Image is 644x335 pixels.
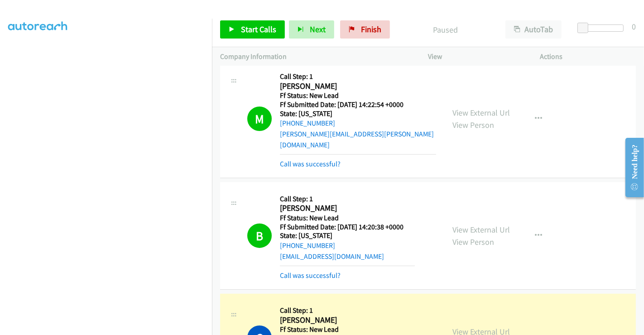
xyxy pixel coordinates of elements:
[280,203,415,214] h2: [PERSON_NAME]
[505,20,562,39] button: AutoTab
[632,20,636,33] div: 0
[361,24,381,34] span: Finish
[428,51,524,62] p: View
[280,130,434,149] a: [PERSON_NAME][EMAIL_ADDRESS][PERSON_NAME][DOMAIN_NAME]
[280,223,415,232] h5: Ff Submitted Date: [DATE] 14:20:38 +0000
[452,107,510,118] a: View External Url
[280,231,415,240] h5: State: [US_STATE]
[310,24,326,34] span: Next
[247,223,272,248] h1: B
[280,252,384,261] a: [EMAIL_ADDRESS][DOMAIN_NAME]
[340,20,390,39] a: Finish
[280,315,415,325] h2: [PERSON_NAME]
[220,51,412,62] p: Company Information
[582,24,624,32] div: Delay between calls (in seconds)
[241,24,276,34] span: Start Calls
[247,107,272,131] h1: M
[452,237,494,247] a: View Person
[280,109,436,118] h5: State: [US_STATE]
[618,131,644,204] iframe: Resource Center
[280,160,341,168] a: Call was successful?
[280,194,415,204] h5: Call Step: 1
[289,20,334,39] button: Next
[280,214,415,223] h5: Ff Status: New Lead
[280,100,436,109] h5: Ff Submitted Date: [DATE] 14:22:54 +0000
[402,24,489,36] p: Paused
[280,241,335,250] a: [PHONE_NUMBER]
[280,72,436,81] h5: Call Step: 1
[540,51,636,62] p: Actions
[280,306,415,315] h5: Call Step: 1
[280,91,436,100] h5: Ff Status: New Lead
[220,20,285,39] a: Start Calls
[452,224,510,235] a: View External Url
[280,325,415,334] h5: Ff Status: New Lead
[280,119,335,127] a: [PHONE_NUMBER]
[280,81,415,92] h2: [PERSON_NAME]
[452,120,494,130] a: View Person
[280,271,341,280] a: Call was successful?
